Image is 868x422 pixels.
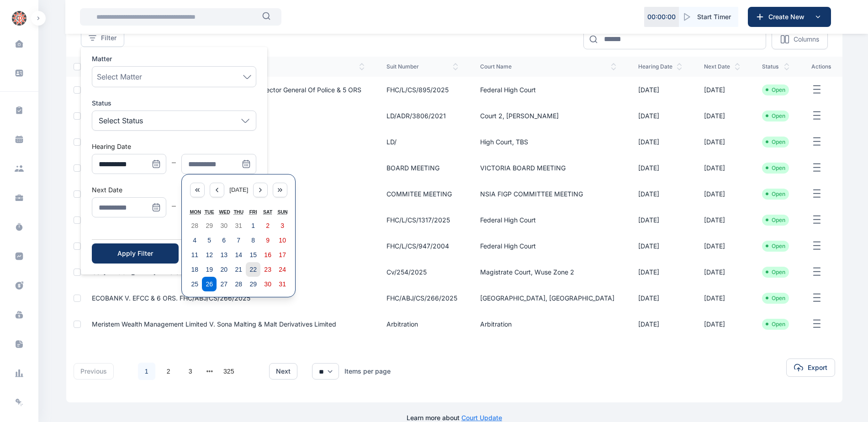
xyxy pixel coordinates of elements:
a: ECOBANK V. EFCC & 6 ORS. FHC/ABJ/CS/266/2025 [92,294,250,302]
abbr: 15 August 2025 [249,251,257,258]
td: NSIA FIGP COMMITTEE MEETING [469,181,627,207]
button: 9 August 2025 [260,233,275,248]
abbr: 4 August 2025 [193,237,196,244]
button: Apply Filter [92,243,179,264]
p: 00 : 00 : 00 [647,12,676,21]
td: [DATE] [627,259,693,285]
abbr: Tuesday [205,209,214,215]
span: next date [704,63,740,70]
td: FHC/L/CS/895/2025 [376,77,469,103]
span: Select Matter [97,71,142,82]
button: 23 August 2025 [260,262,275,277]
abbr: 24 August 2025 [279,266,286,273]
abbr: 9 August 2025 [266,237,270,244]
td: cv/254/2025 [376,259,469,285]
abbr: 12 August 2025 [206,251,213,258]
abbr: 11 August 2025 [191,251,198,258]
abbr: 22 August 2025 [249,266,257,273]
button: 16 August 2025 [260,248,275,262]
td: [DATE] [627,285,693,311]
td: [DATE] [627,233,693,259]
button: 29 August 2025 [246,277,260,291]
td: Magistrate Court, Wuse Zone 2 [469,259,627,285]
button: 17 August 2025 [275,248,290,262]
span: Export [808,363,827,372]
abbr: 2 August 2025 [266,222,270,229]
abbr: Thursday [233,209,243,215]
button: Start Timer [679,7,738,27]
button: 3 August 2025 [275,218,290,233]
button: 18 August 2025 [187,262,202,277]
abbr: 8 August 2025 [251,237,255,244]
span: Meristem Wealth Management Limited v. Sona Malting & Malt Derivatives Limited [92,320,336,328]
span: hearing date [638,63,683,70]
td: Federal High Court [469,233,627,259]
abbr: 31 July 2025 [235,222,242,229]
label: Status [92,99,256,108]
abbr: Wednesday [219,209,230,215]
span: Start Timer [697,12,731,21]
td: Court 2, [PERSON_NAME] [469,103,627,129]
abbr: 19 August 2025 [206,266,213,273]
td: Federal High Court [469,207,627,233]
abbr: 25 August 2025 [191,280,198,288]
button: 7 August 2025 [231,233,246,248]
button: 11 August 2025 [187,248,202,262]
abbr: 20 August 2025 [220,266,228,273]
li: Open [766,269,785,276]
td: [DATE] [693,285,751,311]
td: Federal High Court [469,77,627,103]
li: Open [766,216,785,224]
td: VICTORIA BOARD MEETING [469,155,627,181]
button: 22 August 2025 [246,262,260,277]
abbr: 17 August 2025 [279,251,286,258]
abbr: 3 August 2025 [281,222,284,229]
abbr: 30 August 2025 [264,280,271,288]
label: Hearing Date [92,142,131,150]
button: 26 August 2025 [202,277,217,291]
span: status [762,63,789,70]
button: 13 August 2025 [217,248,231,262]
button: 29 July 2025 [202,218,217,233]
abbr: 29 August 2025 [249,280,257,288]
button: 25 August 2025 [187,277,202,291]
button: 1 August 2025 [246,218,260,233]
span: Filter [101,33,116,42]
li: 2 [159,362,178,380]
button: 10 August 2025 [275,233,290,248]
td: [DATE] [627,311,693,337]
button: 6 August 2025 [217,233,231,248]
abbr: 5 August 2025 [207,237,211,244]
abbr: 1 August 2025 [251,222,255,229]
td: [DATE] [693,259,751,285]
li: Open [766,164,785,172]
td: [DATE] [693,77,751,103]
td: [DATE] [693,207,751,233]
td: FHC/ABJ/CS/266/2025 [376,285,469,311]
span: Matter [92,54,112,63]
p: Select Status [99,115,143,126]
abbr: 31 August 2025 [279,280,286,288]
a: Court Update [461,414,502,422]
a: 3 [182,363,199,380]
button: 31 August 2025 [275,277,290,291]
td: [GEOGRAPHIC_DATA], [GEOGRAPHIC_DATA] [469,285,627,311]
abbr: 10 August 2025 [279,237,286,244]
div: Apply Filter [106,249,164,258]
td: [DATE] [627,207,693,233]
abbr: 16 August 2025 [264,251,271,258]
button: 19 August 2025 [202,262,217,277]
button: 14 August 2025 [231,248,246,262]
li: Open [766,321,785,328]
td: [DATE] [693,155,751,181]
td: BOARD MEETING [376,155,469,181]
abbr: 26 August 2025 [206,280,213,288]
abbr: Monday [190,209,201,215]
td: Arbitration [469,311,627,337]
li: Open [766,86,785,94]
button: next [269,363,297,380]
td: FHC/L/CS/947/2004 [376,233,469,259]
button: 20 August 2025 [217,262,231,277]
abbr: 21 August 2025 [235,266,242,273]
